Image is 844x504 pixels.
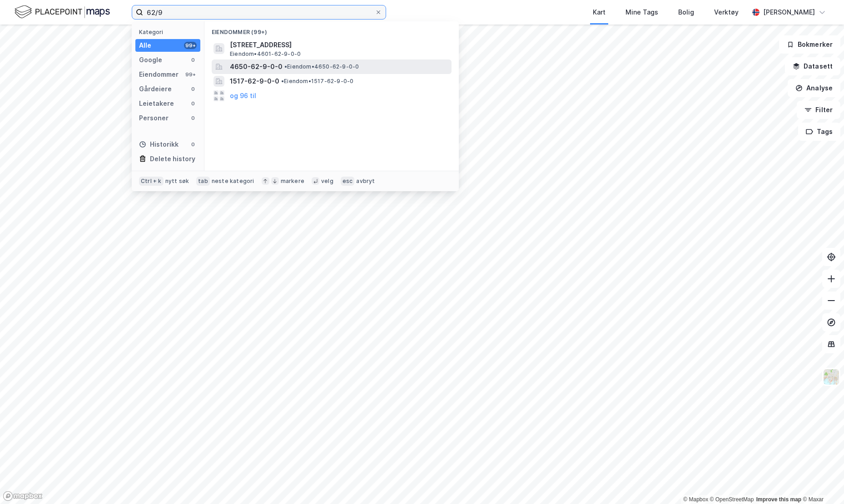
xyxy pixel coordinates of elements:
[284,63,287,70] span: •
[593,7,606,18] div: Kart
[756,496,801,503] a: Improve this map
[798,123,840,141] button: Tags
[321,178,333,185] div: velg
[823,368,840,385] img: Z
[683,496,708,503] a: Mapbox
[150,153,195,164] div: Delete history
[785,57,840,75] button: Datasett
[139,69,179,80] div: Eiendommer
[139,40,151,51] div: Alle
[189,56,197,64] div: 0
[196,177,210,186] div: tab
[799,460,844,504] iframe: Chat Widget
[139,177,164,186] div: Ctrl + k
[356,178,375,185] div: avbryt
[189,141,197,148] div: 0
[189,114,197,122] div: 0
[284,63,359,70] span: Eiendom • 4650-62-9-0-0
[763,7,815,18] div: [PERSON_NAME]
[341,177,355,186] div: esc
[230,40,448,50] span: [STREET_ADDRESS]
[678,7,694,18] div: Bolig
[184,71,197,78] div: 99+
[230,76,279,87] span: 1517-62-9-0-0
[797,101,840,119] button: Filter
[184,42,197,49] div: 99+
[139,139,179,150] div: Historikk
[281,78,353,85] span: Eiendom • 1517-62-9-0-0
[139,113,169,124] div: Personer
[212,178,254,185] div: neste kategori
[165,178,189,185] div: nytt søk
[714,7,739,18] div: Verktøy
[230,50,301,58] span: Eiendom • 4601-62-9-0-0
[230,61,283,72] span: 4650-62-9-0-0
[139,54,162,65] div: Google
[779,35,840,54] button: Bokmerker
[710,496,754,503] a: OpenStreetMap
[281,78,284,84] span: •
[204,21,459,38] div: Eiendommer (99+)
[788,79,840,97] button: Analyse
[230,90,256,101] button: og 96 til
[189,85,197,93] div: 0
[143,5,375,19] input: Søk på adresse, matrikkel, gårdeiere, leietakere eller personer
[15,4,110,20] img: logo.f888ab2527a4732fd821a326f86c7f29.svg
[3,491,43,501] a: Mapbox homepage
[139,84,172,94] div: Gårdeiere
[139,29,200,35] div: Kategori
[189,100,197,107] div: 0
[799,460,844,504] div: Kontrollprogram for chat
[626,7,658,18] div: Mine Tags
[139,98,174,109] div: Leietakere
[281,178,304,185] div: markere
